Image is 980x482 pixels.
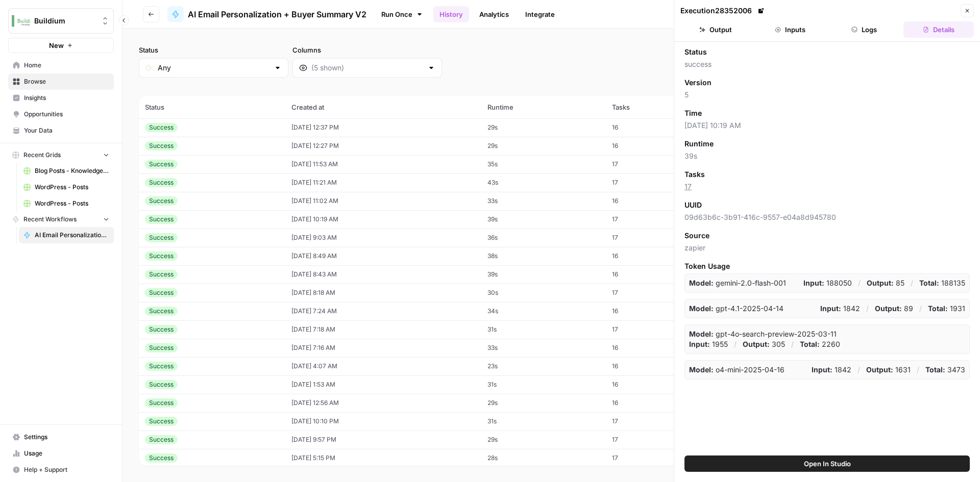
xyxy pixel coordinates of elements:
[925,365,965,375] p: 3473
[858,278,861,288] p: /
[145,325,178,334] div: Success
[145,343,178,352] div: Success
[684,151,970,161] span: 39s
[145,233,178,242] div: Success
[188,8,366,20] span: AI Email Personalization + Buyer Summary V2
[285,339,481,357] td: [DATE] 7:16 AM
[24,126,109,135] span: Your Data
[481,320,606,339] td: 31s
[481,394,606,412] td: 29s
[755,21,825,38] button: Inputs
[145,288,178,297] div: Success
[684,169,705,180] span: Tasks
[24,77,109,86] span: Browse
[866,365,911,375] p: 1631
[684,243,970,253] span: zapier
[684,182,692,191] a: 17
[481,430,606,449] td: 29s
[820,303,860,314] p: 1842
[35,199,109,208] span: WordPress - Posts
[481,449,606,467] td: 28s
[285,357,481,375] td: [DATE] 4:07 AM
[167,6,366,22] a: AI Email Personalization + Buyer Summary V2
[606,357,704,375] td: 16
[285,265,481,284] td: [DATE] 8:43 AM
[606,284,704,302] td: 17
[804,459,851,469] span: Open In Studio
[606,339,704,357] td: 16
[734,339,737,349] p: /
[285,412,481,430] td: [DATE] 10:10 PM
[23,215,77,224] span: Recent Workflows
[285,449,481,467] td: [DATE] 5:15 PM
[8,57,114,73] a: Home
[812,365,832,374] strong: Input:
[803,278,852,288] p: 188050
[684,59,970,69] span: success
[12,12,30,30] img: Buildium Logo
[919,278,939,287] strong: Total:
[292,45,442,55] label: Columns
[606,192,704,210] td: 16
[145,417,178,426] div: Success
[145,380,178,389] div: Success
[606,96,704,118] th: Tasks
[24,433,109,442] span: Settings
[903,21,974,38] button: Details
[8,90,114,106] a: Insights
[684,139,714,149] span: Runtime
[285,96,481,118] th: Created at
[285,320,481,339] td: [DATE] 7:18 AM
[866,365,893,374] strong: Output:
[285,210,481,229] td: [DATE] 10:19 AM
[606,302,704,320] td: 16
[689,339,728,349] p: 1955
[606,173,704,192] td: 17
[481,375,606,394] td: 31s
[481,155,606,173] td: 35s
[481,137,606,155] td: 29s
[311,63,423,73] input: (5 shown)
[866,303,869,314] p: /
[680,21,751,38] button: Output
[684,108,702,118] span: Time
[285,173,481,192] td: [DATE] 11:21 AM
[689,365,714,374] strong: Model:
[23,150,61,160] span: Recent Grids
[684,200,702,210] span: UUID
[145,362,178,371] div: Success
[800,340,820,348] strong: Total:
[433,6,469,22] a: History
[928,303,965,314] p: 1931
[684,90,970,100] span: 5
[8,462,114,478] button: Help + Support
[606,394,704,412] td: 16
[8,73,114,90] a: Browse
[139,78,964,96] span: (431 records)
[803,278,824,287] strong: Input:
[145,270,178,279] div: Success
[606,210,704,229] td: 17
[8,38,114,53] button: New
[285,430,481,449] td: [DATE] 9:57 PM
[689,329,714,338] strong: Model:
[689,303,783,314] p: gpt-4.1-2025-04-14
[481,357,606,375] td: 23s
[689,304,714,313] strong: Model:
[606,412,704,430] td: 17
[481,96,606,118] th: Runtime
[285,394,481,412] td: [DATE] 12:56 AM
[285,137,481,155] td: [DATE] 12:27 PM
[684,47,707,57] span: Status
[791,339,794,349] p: /
[8,212,114,227] button: Recent Workflows
[684,231,709,241] span: Source
[35,231,109,240] span: AI Email Personalization + Buyer Summary V2
[19,227,114,243] a: AI Email Personalization + Buyer Summary V2
[606,137,704,155] td: 16
[285,192,481,210] td: [DATE] 11:02 AM
[375,6,429,23] a: Run Once
[743,339,785,349] p: 305
[875,303,913,314] p: 89
[35,166,109,175] span: Blog Posts - Knowledge Base.csv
